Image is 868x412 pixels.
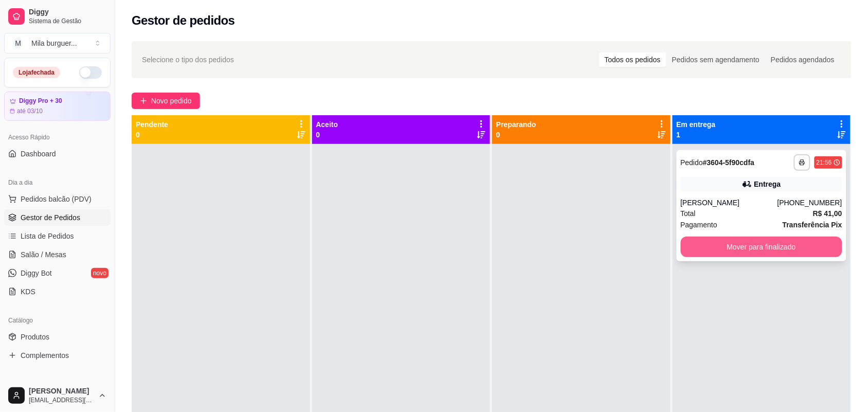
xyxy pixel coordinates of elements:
article: Diggy Pro + 30 [19,97,62,105]
div: Pedidos agendados [765,52,840,67]
a: DiggySistema de Gestão [4,4,111,29]
a: Salão / Mesas [4,246,111,263]
a: Dashboard [4,146,111,162]
a: Lista de Pedidos [4,228,111,244]
p: 1 [677,130,716,140]
span: Salão / Mesas [21,249,66,260]
div: Todos os pedidos [599,52,666,67]
strong: R$ 41,00 [813,209,842,218]
span: Gestor de Pedidos [21,212,80,223]
a: Diggy Pro + 30até 03/10 [4,92,111,121]
div: Catálogo [4,312,111,329]
div: Entrega [754,179,781,189]
p: Aceito [316,119,338,130]
div: [PERSON_NAME] [681,198,777,208]
span: [EMAIL_ADDRESS][DOMAIN_NAME] [29,396,94,404]
span: Novo pedido [151,95,192,106]
span: Pedidos balcão (PDV) [21,194,92,204]
p: 0 [316,130,338,140]
button: Mover para finalizado [681,237,843,257]
span: Pedido [681,158,703,167]
span: Complementos [21,350,69,361]
span: plus [140,97,147,104]
a: Produtos [4,329,111,345]
p: Preparando [496,119,536,130]
button: [PERSON_NAME][EMAIL_ADDRESS][DOMAIN_NAME] [4,383,111,408]
div: Mila burguer ... [31,38,77,48]
strong: Transferência Pix [783,221,842,229]
div: Dia a dia [4,174,111,191]
span: Total [681,208,696,219]
button: Alterar Status [79,66,102,79]
p: Pendente [136,119,168,130]
h2: Gestor de pedidos [132,12,235,29]
span: M [13,38,23,48]
span: Lista de Pedidos [21,231,74,241]
button: Pedidos balcão (PDV) [4,191,111,207]
p: 0 [136,130,168,140]
span: Diggy Bot [21,268,52,278]
span: Selecione o tipo dos pedidos [142,54,234,65]
p: Em entrega [677,119,716,130]
article: até 03/10 [17,107,43,115]
span: Sistema de Gestão [29,17,106,25]
p: 0 [496,130,536,140]
span: [PERSON_NAME] [29,387,94,396]
button: Novo pedido [132,93,200,109]
strong: # 3604-5f90cdfa [703,158,754,167]
span: KDS [21,286,35,297]
span: Dashboard [21,149,56,159]
a: Diggy Botnovo [4,265,111,281]
a: KDS [4,283,111,300]
span: Pagamento [681,219,718,230]
a: Gestor de Pedidos [4,209,111,226]
span: Diggy [29,8,106,17]
div: 21:56 [817,158,832,167]
div: [PHONE_NUMBER] [777,198,842,208]
div: Loja fechada [13,67,60,78]
a: Complementos [4,347,111,364]
span: Produtos [21,332,49,342]
button: Select a team [4,33,111,53]
div: Pedidos sem agendamento [666,52,765,67]
div: Acesso Rápido [4,129,111,146]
